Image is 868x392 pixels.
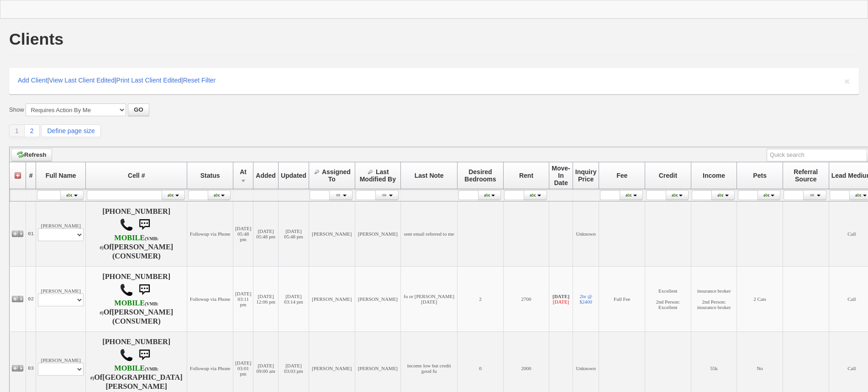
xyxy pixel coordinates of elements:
[187,201,233,267] td: Followup via Phone
[573,201,599,267] td: Unknown
[114,234,145,242] font: MOBILE
[616,172,627,179] span: Fee
[737,267,783,332] td: 2 Cats
[116,77,181,84] a: Print Last Client Edited
[9,31,63,47] h1: Clients
[322,168,351,183] span: Assigned To
[200,172,220,179] span: Status
[187,267,233,332] td: Followup via Phone
[401,201,458,267] td: sent email referred to me
[135,216,153,234] img: sms.png
[691,267,737,332] td: insurance broker 2nd Person: insurance broker
[26,267,36,332] td: 02
[36,267,86,332] td: [PERSON_NAME]
[599,267,645,332] td: Full Fee
[112,308,174,316] b: [PERSON_NAME]
[120,283,133,297] img: call.png
[552,294,569,299] b: [DATE]
[309,267,355,332] td: [PERSON_NAME]
[128,172,145,179] span: Cell #
[240,168,247,175] span: At
[309,201,355,267] td: [PERSON_NAME]
[645,267,691,332] td: Excellent 2nd Person: Excellent
[49,77,115,84] a: View Last Client Edited
[90,364,158,382] b: T-Mobile USA, Inc.
[278,201,309,267] td: [DATE] 05:48 pm
[26,201,36,267] td: 01
[112,243,174,251] b: [PERSON_NAME]
[233,201,253,267] td: [DATE] 05:48 pm
[278,267,309,332] td: [DATE] 03:14 pm
[355,201,401,267] td: [PERSON_NAME]
[88,273,185,325] h4: [PHONE_NUMBER] Of (CONSUMER)
[41,124,100,137] a: Define page size
[703,172,725,179] span: Income
[464,168,496,183] span: Desired Bedrooms
[9,124,25,137] a: 1
[519,172,533,179] span: Rent
[18,77,47,84] a: Add Client
[120,218,133,232] img: call.png
[100,234,158,251] b: T-Mobile USA, Inc.
[253,267,279,332] td: [DATE] 12:06 pm
[9,106,24,114] label: Show
[135,281,153,299] img: sms.png
[575,168,597,183] span: Inquiry Price
[552,165,570,186] span: Move-In Date
[135,346,153,364] img: sms.png
[458,267,504,332] td: 2
[114,299,145,307] font: MOBILE
[355,267,401,332] td: [PERSON_NAME]
[128,103,149,116] button: GO
[11,149,52,161] a: Refresh
[253,201,279,267] td: [DATE] 05:48 pm
[46,172,76,179] span: Full Name
[579,294,592,304] a: 2br @ $2400
[415,172,444,179] span: Last Note
[767,149,867,161] input: Quick search
[9,68,859,94] div: | | |
[256,172,276,179] span: Added
[102,373,182,391] b: [GEOGRAPHIC_DATA][PERSON_NAME]
[120,348,133,362] img: call.png
[36,201,86,267] td: [PERSON_NAME]
[183,77,216,84] a: Reset Filter
[26,162,36,189] th: #
[233,267,253,332] td: [DATE] 03:11 pm
[553,299,569,304] font: [DATE]
[100,299,158,316] b: T-Mobile USA, Inc.
[88,207,185,260] h4: [PHONE_NUMBER] Of (CONSUMER)
[360,168,396,183] span: Last Modified By
[503,267,549,332] td: 2700
[659,172,677,179] span: Credit
[281,172,306,179] span: Updated
[753,172,767,179] span: Pets
[25,124,40,137] a: 2
[114,364,145,372] font: MOBILE
[401,267,458,332] td: fu or [PERSON_NAME] [DATE]
[794,168,818,183] span: Referral Source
